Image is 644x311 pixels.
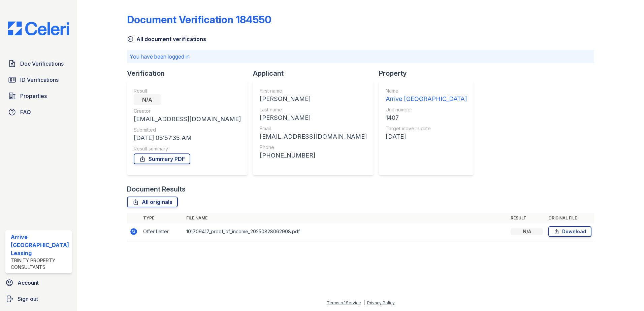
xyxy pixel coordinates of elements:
div: Applicant [253,69,379,78]
div: Result summary [134,145,241,152]
div: Arrive [GEOGRAPHIC_DATA] Leasing [11,233,69,257]
a: FAQ [5,105,72,119]
span: Properties [20,92,47,100]
div: Verification [127,69,253,78]
th: File name [184,213,508,223]
div: Name [386,88,467,94]
a: Doc Verifications [5,57,72,70]
div: [DATE] [386,132,467,141]
p: You have been logged in [130,53,592,61]
div: Property [379,69,479,78]
span: Sign out [18,295,38,303]
span: Doc Verifications [20,60,64,68]
div: Document Verification 184550 [127,13,271,26]
img: CE_Logo_Blue-a8612792a0a2168367f1c8372b55b34899dd931a85d93a1a3d3e32e68fde9ad4.png [3,22,74,35]
a: Name Arrive [GEOGRAPHIC_DATA] [386,88,467,104]
div: Creator [134,108,241,114]
div: [PERSON_NAME] [260,94,367,104]
td: 101709417_proof_of_income_20250828062908.pdf [184,223,508,240]
div: [EMAIL_ADDRESS][DOMAIN_NAME] [260,132,367,141]
div: Document Results [127,184,186,194]
a: All document verifications [127,35,206,43]
a: ID Verifications [5,73,72,87]
div: Result [134,88,241,94]
div: First name [260,88,367,94]
th: Original file [546,213,594,223]
div: Arrive [GEOGRAPHIC_DATA] [386,94,467,104]
div: Unit number [386,106,467,113]
div: Last name [260,106,367,113]
a: All originals [127,197,178,207]
span: FAQ [20,108,31,116]
div: Target move in date [386,125,467,132]
span: ID Verifications [20,76,59,84]
div: Email [260,125,367,132]
div: [PERSON_NAME] [260,113,367,123]
div: [PHONE_NUMBER] [260,151,367,160]
div: | [363,300,365,305]
th: Result [508,213,546,223]
div: N/A [511,228,543,235]
td: Offer Letter [140,223,184,240]
div: [EMAIL_ADDRESS][DOMAIN_NAME] [134,114,241,124]
a: Account [3,276,74,289]
div: Phone [260,144,367,151]
div: 1407 [386,113,467,123]
a: Properties [5,89,72,103]
a: Privacy Policy [367,300,395,305]
a: Terms of Service [327,300,361,305]
a: Summary PDF [134,153,190,164]
div: N/A [134,94,161,105]
span: Account [18,279,39,287]
th: Type [140,213,184,223]
a: Download [548,226,591,237]
div: Trinity Property Consultants [11,257,69,271]
div: Submitted [134,127,241,133]
a: Sign out [3,292,74,306]
div: [DATE] 05:57:35 AM [134,133,241,143]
